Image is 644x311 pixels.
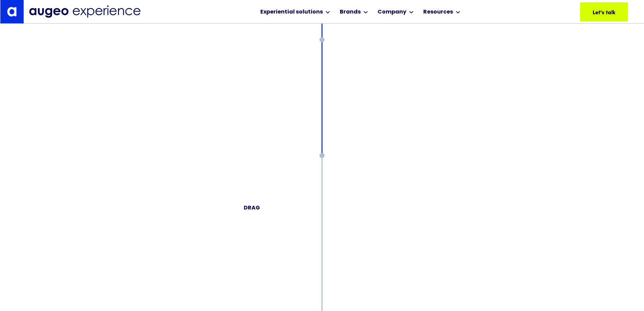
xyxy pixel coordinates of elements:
[340,8,361,16] div: Brands
[29,5,141,18] img: Augeo Experience business unit full logo in midnight blue.
[378,8,406,16] div: Company
[580,2,628,21] a: Let's talk
[260,8,323,16] div: Experiential solutions
[423,8,453,16] div: Resources
[7,7,17,16] img: Augeo's "a" monogram decorative logo in white.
